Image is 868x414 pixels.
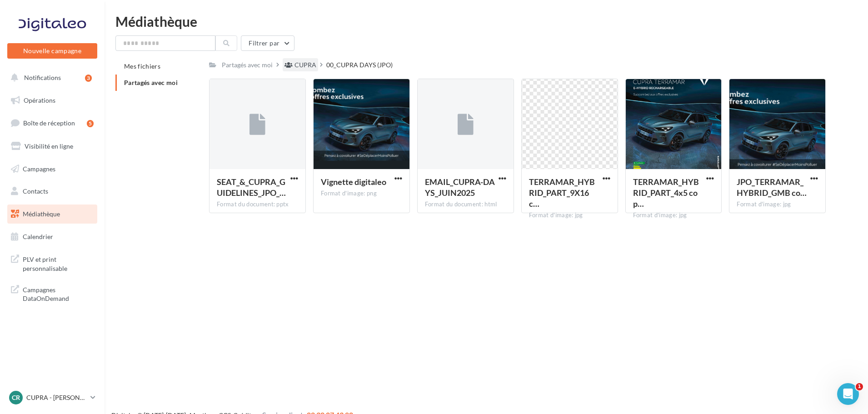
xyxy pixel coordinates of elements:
[5,68,95,87] button: Notifications 3
[87,120,94,127] div: 5
[5,227,99,246] a: Calendrier
[85,75,92,82] div: 3
[5,182,99,201] a: Contacts
[633,177,699,209] span: TERRAMAR_HYBRID_PART_4x5 copie
[23,210,60,218] span: Médiathèque
[5,205,99,224] a: Médiathèque
[23,165,55,172] span: Campagnes
[24,74,61,81] span: Notifications
[25,142,73,150] span: Visibilité en ligne
[23,119,75,127] span: Boîte de réception
[737,177,807,198] span: JPO_TERRAMAR_HYBRID_GMB copie
[737,200,818,209] div: Format d'image: jpg
[5,91,99,110] a: Opérations
[321,190,402,198] div: Format d'image: png
[241,35,294,51] button: Filtrer par
[5,249,99,276] a: PLV et print personnalisable
[124,79,178,86] span: Partagés avec moi
[7,43,97,59] button: Nouvelle campagne
[23,253,94,273] span: PLV et print personnalisable
[26,393,87,402] p: CUPRA - [PERSON_NAME]
[124,62,160,70] span: Mes fichiers
[217,177,286,198] span: SEAT_&_CUPRA_GUIDELINES_JPO_2025
[24,96,55,104] span: Opérations
[294,60,316,70] div: CUPRA
[5,113,99,133] a: Boîte de réception5
[12,393,20,402] span: CR
[115,15,857,28] div: Médiathèque
[23,233,53,240] span: Calendrier
[217,200,298,209] div: Format du document: pptx
[529,177,595,209] span: TERRAMAR_HYBRID_PART_9X16 copie
[5,160,99,179] a: Campagnes
[23,284,94,303] span: Campagnes DataOnDemand
[326,60,393,70] div: 00_CUPRA DAYS (JPO)
[5,280,99,307] a: Campagnes DataOnDemand
[529,211,610,219] div: Format d'image: jpg
[23,187,48,195] span: Contacts
[856,383,863,390] span: 1
[5,137,99,156] a: Visibilité en ligne
[7,389,97,406] a: CR CUPRA - [PERSON_NAME]
[425,177,495,198] span: EMAIL_CUPRA-DAYS_JUIN2025
[425,200,506,209] div: Format du document: html
[222,60,273,70] div: Partagés avec moi
[321,177,386,187] span: Vignette digitaleo
[633,211,714,219] div: Format d'image: jpg
[837,383,859,405] iframe: Intercom live chat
